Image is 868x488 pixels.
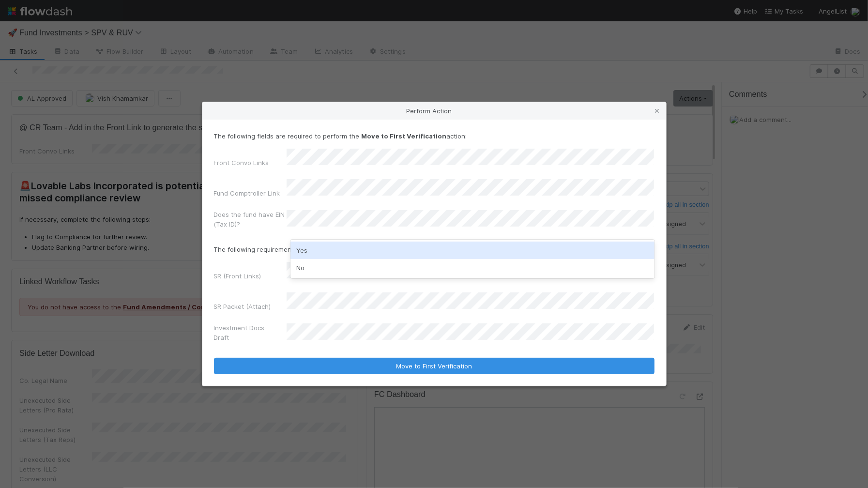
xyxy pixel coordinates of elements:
label: Does the fund have EIN (Tax ID)? [214,210,287,229]
div: Yes [290,242,655,259]
p: The following fields are required to perform the action: [214,131,655,141]
strong: Move to First Verification [362,132,447,140]
div: No [290,259,655,276]
button: Move to First Verification [214,358,655,374]
label: Front Convo Links [214,158,269,168]
label: SR Packet (Attach) [214,302,271,311]
label: Fund Comptroller Link [214,188,280,198]
label: Investment Docs - Draft [214,323,287,342]
label: SR (Front Links) [214,271,261,281]
div: Perform Action [202,102,666,120]
p: The following requirement was not met: Add the Documents that need to be signed [214,244,655,254]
